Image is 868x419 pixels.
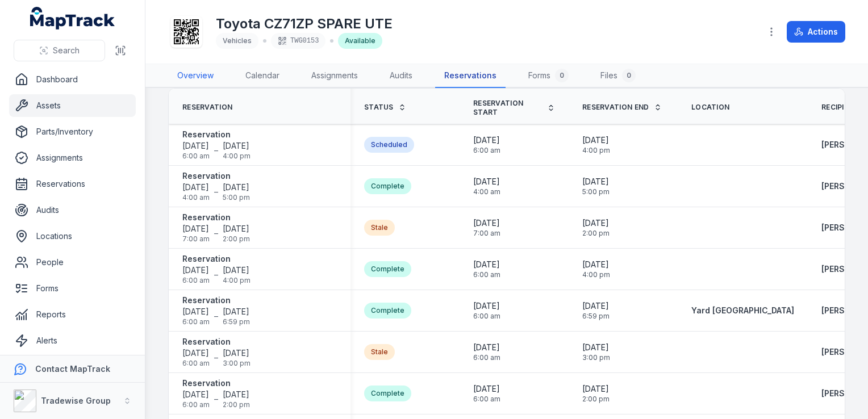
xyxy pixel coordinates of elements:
[9,173,136,195] a: Reservations
[182,212,250,223] strong: Reservation
[555,69,569,82] div: 0
[9,329,136,352] a: Alerts
[214,145,218,156] span: –
[182,265,210,276] span: [DATE]
[223,193,250,202] span: 5:00 pm
[9,303,136,326] a: Reports
[582,176,610,187] span: [DATE]
[473,395,500,404] span: 6:00 am
[182,295,250,326] a: Reservation[DATE]6:00 am–[DATE]6:59 pm
[223,317,250,326] span: 6:59 pm
[364,103,394,112] span: Status
[223,389,250,400] span: [DATE]
[473,383,500,395] span: [DATE]
[182,140,210,161] time: 25/09/2025, 6:00:00 am
[473,187,500,196] span: 4:00 am
[364,220,395,236] div: Stale
[473,383,500,404] time: 13/09/2025, 6:00:00 am
[223,347,251,368] time: 11/09/2025, 3:00:59 pm
[473,259,500,279] time: 15/09/2025, 6:00:00 am
[182,129,251,161] a: Reservation[DATE]6:00 am–[DATE]4:00 pm
[9,146,136,169] a: Assignments
[182,389,210,409] time: 13/09/2025, 6:00:00 am
[381,64,422,88] a: Audits
[473,217,500,229] span: [DATE]
[473,342,500,353] span: [DATE]
[182,347,210,359] span: [DATE]
[168,64,223,88] a: Overview
[691,305,794,316] a: Yard [GEOGRAPHIC_DATA]
[182,129,251,140] strong: Reservation
[223,140,251,161] time: 25/09/2025, 4:00:00 pm
[9,94,136,117] a: Assets
[473,99,542,117] span: Reservation Start
[9,120,136,143] a: Parts/Inventory
[582,259,610,270] span: [DATE]
[223,140,251,152] span: [DATE]
[223,306,250,317] span: [DATE]
[14,40,105,61] button: Search
[223,276,251,285] span: 4:00 pm
[582,135,610,155] time: 25/09/2025, 4:00:00 pm
[9,68,136,91] a: Dashboard
[364,178,411,194] div: Complete
[182,389,210,400] span: [DATE]
[582,353,610,362] span: 3:00 pm
[214,352,218,363] span: –
[473,146,500,155] span: 6:00 am
[182,193,210,202] span: 4:00 am
[223,182,250,193] span: [DATE]
[9,225,136,248] a: Locations
[30,7,115,30] a: MapTrack
[182,182,210,193] span: [DATE]
[223,265,251,276] span: [DATE]
[271,33,325,49] div: TWG0153
[182,378,250,389] strong: Reservation
[223,182,250,202] time: 22/09/2025, 5:00:00 pm
[787,21,845,43] button: Actions
[364,344,395,360] div: Stale
[182,336,251,368] a: Reservation[DATE]6:00 am–[DATE]3:00 pm
[223,223,250,234] span: [DATE]
[182,347,210,368] time: 11/09/2025, 6:00:00 am
[182,317,210,326] span: 6:00 am
[622,69,636,82] div: 0
[182,336,251,347] strong: Reservation
[582,300,610,321] time: 09/09/2025, 6:59:59 pm
[364,261,411,277] div: Complete
[364,303,411,319] div: Complete
[236,64,289,88] a: Calendar
[591,64,645,88] a: Files0
[9,277,136,300] a: Forms
[364,137,414,153] div: Scheduled
[41,396,111,405] strong: Tradewise Group
[182,223,210,234] span: [DATE]
[473,176,500,187] span: [DATE]
[223,306,250,326] time: 09/09/2025, 6:59:59 pm
[691,305,794,315] span: Yard [GEOGRAPHIC_DATA]
[35,364,110,374] strong: Contact MapTrack
[223,223,250,244] time: 20/09/2025, 2:00:00 pm
[182,253,251,285] a: Reservation[DATE]6:00 am–[DATE]4:00 pm
[582,187,610,196] span: 5:00 pm
[582,259,610,279] time: 17/09/2025, 4:00:59 pm
[9,199,136,221] a: Audits
[582,270,610,279] span: 4:00 pm
[582,300,610,312] span: [DATE]
[214,311,218,322] span: –
[338,33,382,49] div: Available
[582,342,610,353] span: [DATE]
[182,306,210,317] span: [DATE]
[182,182,210,202] time: 22/09/2025, 4:00:00 am
[582,395,610,404] span: 2:00 pm
[473,259,500,270] span: [DATE]
[214,186,218,198] span: –
[473,135,500,146] span: [DATE]
[473,176,500,196] time: 22/09/2025, 4:00:00 am
[582,135,610,146] span: [DATE]
[223,347,251,359] span: [DATE]
[302,64,367,88] a: Assignments
[53,45,80,56] span: Search
[473,270,500,279] span: 6:00 am
[582,217,610,238] time: 20/09/2025, 2:00:00 pm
